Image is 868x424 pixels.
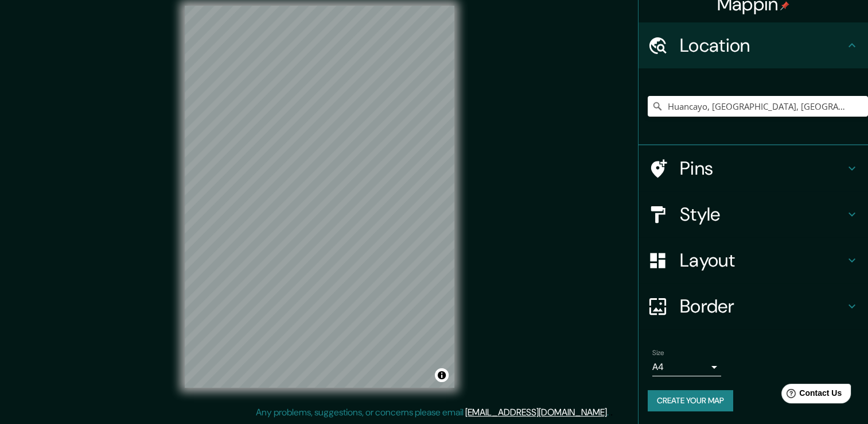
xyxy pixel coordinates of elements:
[465,406,607,418] a: [EMAIL_ADDRESS][DOMAIN_NAME]
[639,237,868,283] div: Layout
[610,406,613,419] div: .
[766,379,855,411] iframe: Help widget launcher
[639,191,868,237] div: Style
[609,406,610,419] div: .
[639,145,868,191] div: Pins
[256,406,609,419] p: Any problems, suggestions, or concerns please email .
[652,348,664,358] label: Size
[780,1,789,10] img: pin-icon.png
[185,6,454,388] canvas: Map
[652,358,721,376] div: A4
[648,96,868,117] input: Pick your city or area
[680,157,845,180] h4: Pins
[639,283,868,329] div: Border
[435,368,449,382] button: Toggle attribution
[680,249,845,272] h4: Layout
[680,203,845,226] h4: Style
[639,22,868,68] div: Location
[680,295,845,318] h4: Border
[680,34,845,57] h4: Location
[648,390,733,411] button: Create your map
